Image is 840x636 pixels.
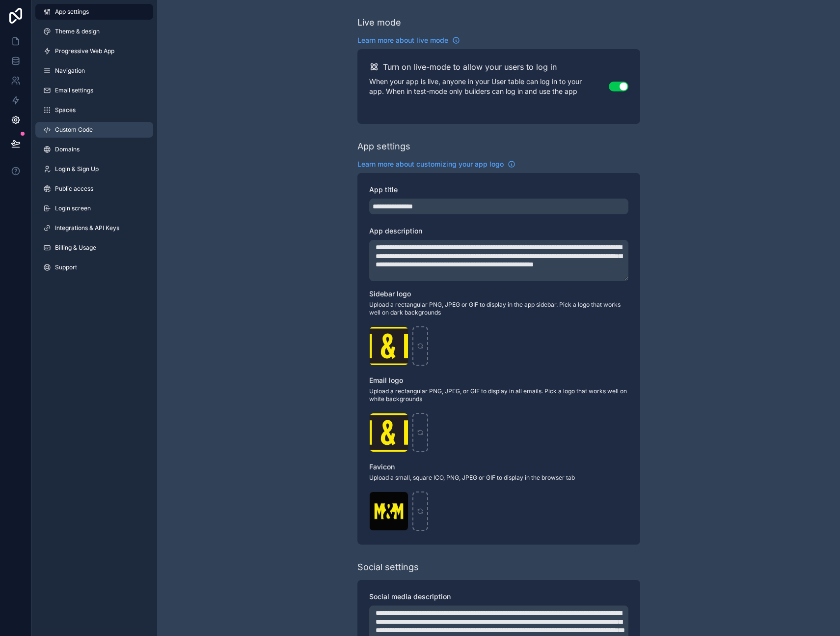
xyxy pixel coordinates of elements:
[369,289,411,298] span: Sidebar logo
[55,244,96,252] span: Billing & Usage
[357,159,515,169] a: Learn more about customizing your app logo
[369,474,628,482] span: Upload a small, square ICO, PNG, JPEG or GIF to display in the browser tab
[55,8,89,16] span: App settings
[35,4,153,20] a: App settings
[55,106,76,114] span: Spaces
[55,145,80,153] span: Domains
[55,165,99,173] span: Login & Sign Up
[357,140,410,153] div: App settings
[55,204,91,212] span: Login screen
[35,142,153,157] a: Domains
[35,63,153,79] a: Navigation
[357,35,460,45] a: Learn more about live mode
[35,181,153,197] a: Public access
[55,47,114,55] span: Progressive Web App
[35,43,153,59] a: Progressive Web App
[357,16,401,29] div: Live mode
[35,260,153,275] a: Support
[369,301,628,317] span: Upload a rectangular PNG, JPEG or GIF to display in the app sidebar. Pick a logo that works well ...
[55,28,100,35] span: Theme & design
[357,159,504,169] span: Learn more about customizing your app logo
[35,220,153,236] a: Integrations & API Keys
[55,87,93,94] span: Email settings
[383,61,557,73] h2: Turn on live-mode to allow your users to log in
[369,592,451,601] span: Social media description
[55,67,85,75] span: Navigation
[369,387,628,403] span: Upload a rectangular PNG, JPEG, or GIF to display in all emails. Pick a logo that works well on w...
[55,126,93,134] span: Custom Code
[35,201,153,216] a: Login screen
[35,240,153,256] a: Billing & Usage
[35,161,153,177] a: Login & Sign Up
[35,122,153,138] a: Custom Code
[35,24,153,39] a: Theme & design
[35,102,153,118] a: Spaces
[369,185,398,194] span: App title
[369,227,422,235] span: App description
[357,560,419,574] div: Social settings
[55,263,77,271] span: Support
[55,224,119,232] span: Integrations & API Keys
[369,77,609,96] p: When your app is live, anyone in your User table can log in to your app. When in test-mode only b...
[35,83,153,98] a: Email settings
[357,35,448,45] span: Learn more about live mode
[55,185,93,193] span: Public access
[369,463,395,471] span: Favicon
[369,376,403,384] span: Email logo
